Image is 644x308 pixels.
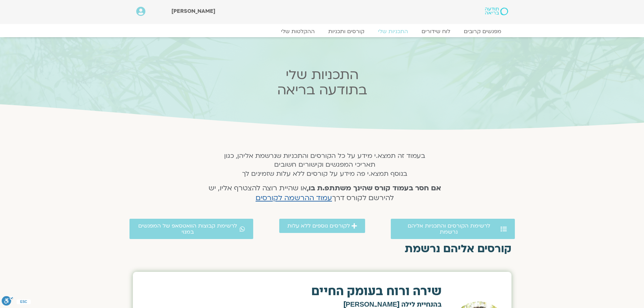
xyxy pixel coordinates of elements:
[268,285,442,298] h2: שירה ורוח בעומק החיים
[190,67,455,98] h2: התכניות שלי בתודעה בריאה
[136,28,508,35] nav: Menu
[199,151,450,178] h5: בעמוד זה תמצא.י מידע על כל הקורסים והתכניות שנרשמת אליהן, כגון תאריכי המפגשים וקישורים חשובים בנו...
[279,219,365,233] a: לקורסים נוספים ללא עלות
[171,7,215,15] span: [PERSON_NAME]
[138,223,238,235] span: לרשימת קבוצות הוואטסאפ של המפגשים במנוי
[256,193,332,203] a: עמוד ההרשמה לקורסים
[399,223,499,235] span: לרשימת הקורסים והתכניות אליהם נרשמת
[321,28,371,35] a: קורסים ותכניות
[199,184,450,203] h4: או שהיית רוצה להצטרף אליו, יש להירשם לקורס דרך
[415,28,457,35] a: לוח שידורים
[133,243,511,255] h2: קורסים אליהם נרשמת
[457,28,508,35] a: מפגשים קרובים
[274,28,321,35] a: ההקלטות שלי
[307,183,441,193] strong: אם חסר בעמוד קורס שהינך משתתפ.ת בו,
[129,219,254,239] a: לרשימת קבוצות הוואטסאפ של המפגשים במנוי
[268,301,442,308] h2: בהנחיית לילה [PERSON_NAME]
[371,28,415,35] a: התכניות שלי
[391,219,515,239] a: לרשימת הקורסים והתכניות אליהם נרשמת
[287,223,350,229] span: לקורסים נוספים ללא עלות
